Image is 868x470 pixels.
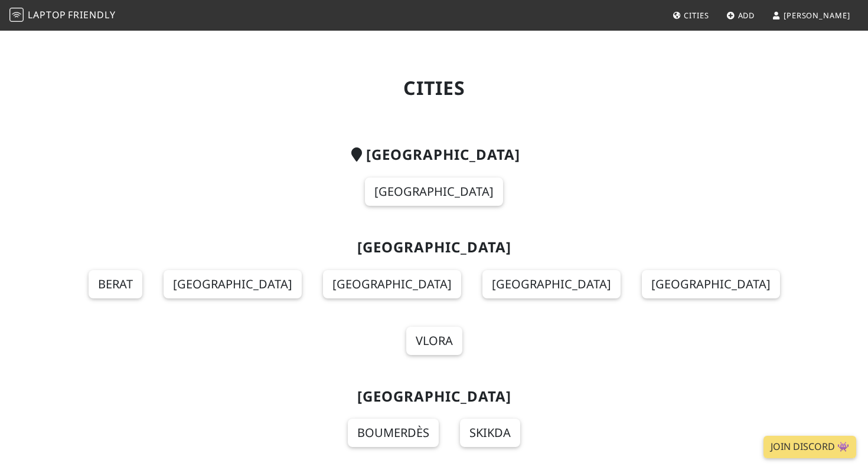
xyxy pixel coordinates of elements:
[51,388,817,405] h2: [GEOGRAPHIC_DATA]
[51,239,817,256] h2: [GEOGRAPHIC_DATA]
[9,5,116,26] a: LaptopFriendly LaptopFriendly
[482,270,621,298] a: [GEOGRAPHIC_DATA]
[784,10,850,21] span: [PERSON_NAME]
[684,10,709,21] span: Cities
[738,10,755,21] span: Add
[51,146,817,163] h2: [GEOGRAPHIC_DATA]
[89,270,142,298] a: Berat
[668,5,714,26] a: Cities
[365,178,503,206] a: [GEOGRAPHIC_DATA]
[406,327,462,355] a: Vlora
[68,8,115,21] span: Friendly
[28,8,66,21] span: Laptop
[642,270,780,298] a: [GEOGRAPHIC_DATA]
[767,5,855,26] a: [PERSON_NAME]
[460,419,520,447] a: Skikda
[51,77,817,99] h1: Cities
[164,270,302,298] a: [GEOGRAPHIC_DATA]
[763,436,856,458] a: Join Discord 👾
[9,8,24,22] img: LaptopFriendly
[722,5,760,26] a: Add
[323,270,461,298] a: [GEOGRAPHIC_DATA]
[348,419,439,447] a: Boumerdès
